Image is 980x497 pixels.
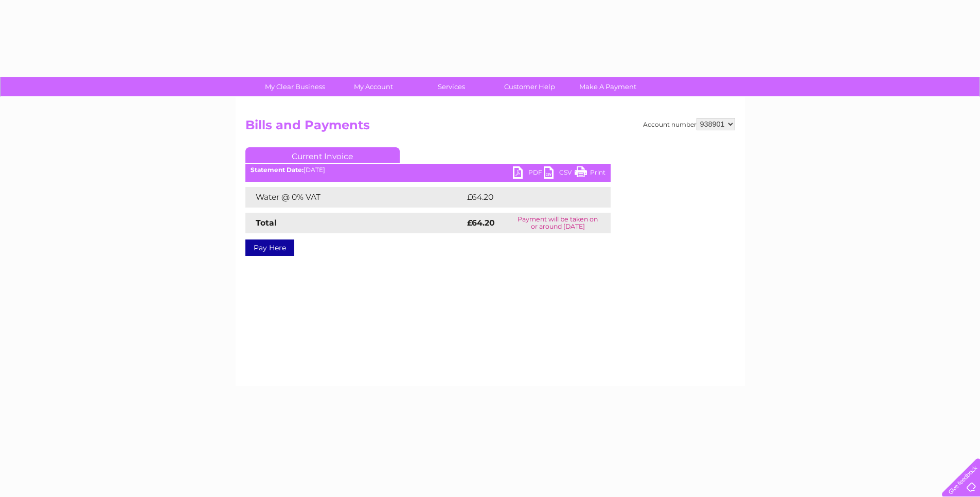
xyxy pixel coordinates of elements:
[575,166,605,181] a: Print
[245,147,400,163] a: Current Invoice
[643,118,735,130] div: Account number
[465,187,590,208] td: £64.20
[245,239,294,256] a: Pay Here
[467,218,495,228] strong: £64.20
[565,77,650,96] a: Make A Payment
[409,77,494,96] a: Services
[505,213,611,233] td: Payment will be taken on or around [DATE]
[251,166,304,174] b: Statement Date:
[245,166,611,174] div: [DATE]
[331,77,416,96] a: My Account
[513,166,544,181] a: PDF
[245,118,735,138] h2: Bills and Payments
[245,187,465,208] td: Water @ 0% VAT
[487,77,572,96] a: Customer Help
[544,166,575,181] a: CSV
[253,77,337,96] a: My Clear Business
[256,218,277,228] strong: Total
